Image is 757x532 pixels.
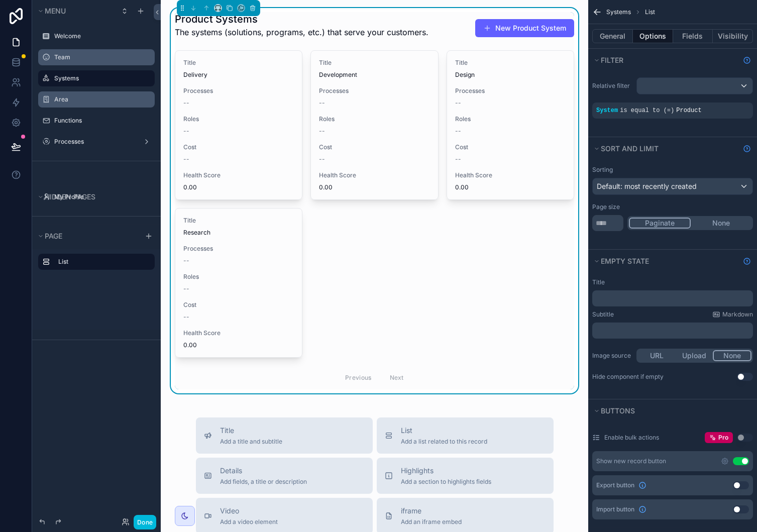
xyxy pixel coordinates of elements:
[722,310,753,318] span: Markdown
[592,254,739,268] button: Empty state
[606,8,631,16] span: Systems
[743,145,751,153] svg: Show help information
[183,341,294,349] span: 0.00
[319,71,429,79] span: Development
[54,138,135,146] label: Processes
[673,29,713,43] button: Fields
[183,127,189,135] span: --
[319,87,429,95] span: Processes
[183,313,189,321] span: --
[401,518,462,526] span: Add an iframe embed
[455,127,461,135] span: --
[455,143,566,151] span: Cost
[183,155,189,163] span: --
[54,74,149,82] label: Systems
[183,99,189,107] span: --
[183,87,294,95] span: Processes
[596,457,666,465] div: Show new record button
[601,56,623,64] span: Filter
[319,171,429,179] span: Health Score
[36,229,139,243] button: Page
[54,95,149,103] a: Area
[592,323,753,339] div: scrollable content
[36,190,151,204] button: Hidden pages
[592,29,633,43] button: General
[604,434,659,442] label: Enable bulk actions
[713,29,753,43] button: Visibility
[401,466,491,476] span: Highlights
[310,50,438,200] a: TitleDevelopmentProcesses--Roles--Cost--Health Score0.00
[45,7,66,15] span: Menu
[676,350,713,361] button: Upload
[592,404,747,418] button: Buttons
[401,425,487,436] span: List
[592,310,614,318] label: Subtitle
[183,217,294,225] span: Title
[196,458,373,494] button: DetailsAdd fields, a title or description
[633,29,673,43] button: Options
[183,171,294,179] span: Health Score
[377,417,554,454] button: ListAdd a list related to this record
[455,71,566,79] span: Design
[183,229,294,237] span: Research
[54,117,149,125] label: Functions
[220,425,282,436] span: Title
[220,478,307,486] span: Add fields, a title or description
[45,232,62,240] span: Page
[401,438,487,446] span: Add a list related to this record
[183,143,294,151] span: Cost
[596,107,618,114] span: System
[175,50,302,200] a: TitleDeliveryProcesses--Roles--Cost--Health Score0.00
[54,193,149,201] label: My Profile
[455,99,461,107] span: --
[592,278,605,286] label: Title
[220,438,282,446] span: Add a title and subtitle
[691,218,751,229] button: None
[54,53,149,61] label: Team
[319,99,325,107] span: --
[220,506,278,516] span: Video
[134,515,156,529] button: Done
[713,350,751,361] button: None
[592,82,632,90] label: Relative filter
[175,26,428,38] p: The systems (solutions, programs, etc.) that serve your customers.
[54,32,149,40] label: Welcome
[58,258,147,266] label: List
[629,218,691,229] button: Paginate
[455,183,566,191] span: 0.00
[183,329,294,337] span: Health Score
[455,155,461,163] span: --
[36,4,115,18] button: Menu
[319,183,429,191] span: 0.00
[183,257,189,265] span: --
[597,182,697,190] span: Default: most recently created
[183,183,294,191] span: 0.00
[596,481,634,489] span: Export button
[196,417,373,454] button: TitleAdd a title and subtitle
[743,56,751,64] svg: Show help information
[319,127,325,135] span: --
[319,155,325,163] span: --
[319,59,429,67] span: Title
[32,249,161,280] div: scrollable content
[712,310,753,318] a: Markdown
[676,107,701,114] span: Product
[592,373,664,381] div: Hide component if empty
[475,19,574,37] button: New Product System
[447,50,574,200] a: TitleDesignProcesses--Roles--Cost--Health Score0.00
[183,285,189,293] span: --
[183,71,294,79] span: Delivery
[175,208,302,358] a: TitleResearchProcesses--Roles--Cost--Health Score0.00
[743,257,751,265] svg: Show help information
[596,505,634,513] span: Import button
[183,273,294,281] span: Roles
[377,458,554,494] button: HighlightsAdd a section to highlights fields
[601,144,659,153] span: Sort And Limit
[183,115,294,123] span: Roles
